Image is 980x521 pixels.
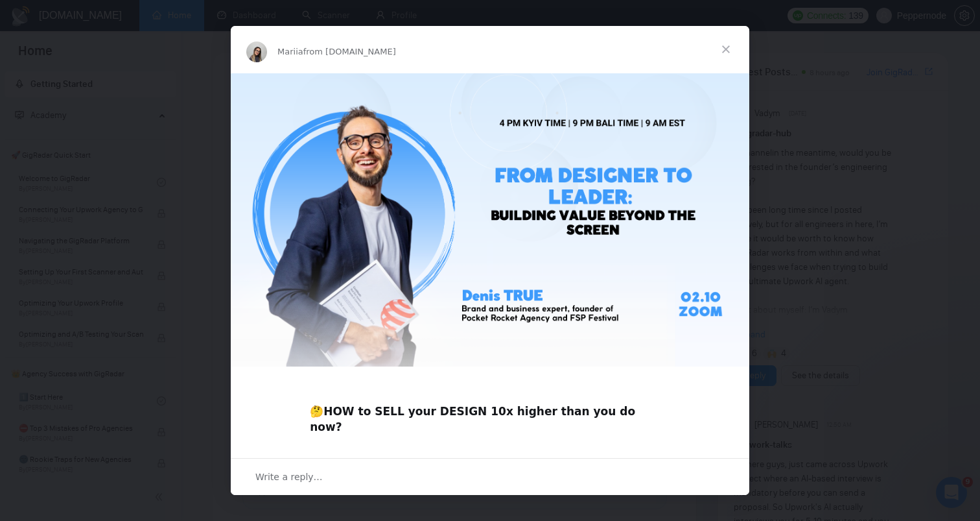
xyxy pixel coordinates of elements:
b: HOW to SELL your DESIGN 10x higher than you do now? [310,405,635,433]
a: [PERSON_NAME] [444,447,535,460]
div: 🤔 [310,389,670,435]
b: 🚀 [DATE] [310,447,369,460]
span: Close [703,26,749,73]
div: we’re hosting - brand & business strategist, founder of [310,446,670,492]
span: Write a reply… [255,468,323,485]
span: Mariia [277,47,303,56]
span: from [DOMAIN_NAME] [303,47,396,56]
img: Profile image for Mariia [246,42,267,62]
div: Open conversation and reply [231,458,749,495]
